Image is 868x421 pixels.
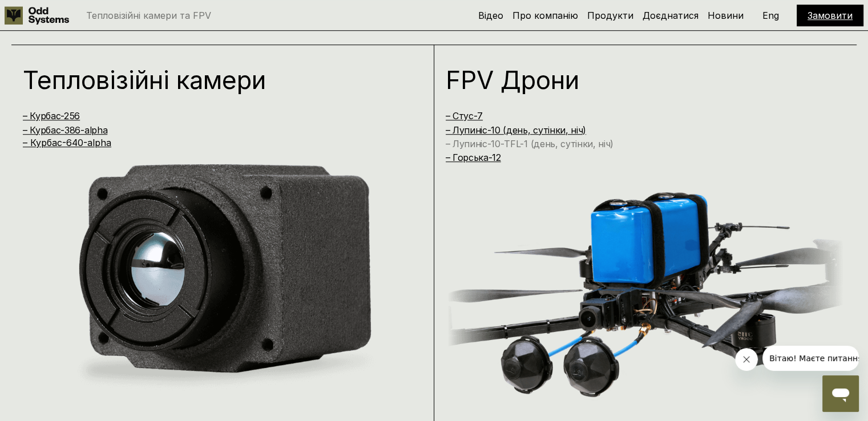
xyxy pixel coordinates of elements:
[808,10,853,21] a: Замовити
[512,10,578,21] a: Про компанію
[478,10,503,21] a: Відео
[735,348,758,371] iframe: Закрыть сообщение
[23,67,398,92] h1: Тепловізійні камери
[23,124,107,136] a: – Курбас-386-alpha
[446,110,483,122] a: – Стус-7
[762,11,779,20] p: Eng
[7,8,104,17] span: Вітаю! Маєте питання?
[587,10,633,21] a: Продукти
[23,137,111,148] a: – Курбас-640-alpha
[708,10,744,21] a: Новини
[86,11,211,20] p: Тепловізійні камери та FPV
[23,110,80,122] a: – Курбас-256
[446,138,614,149] a: – Лупиніс-10-TFL-1 (день, сутінки, ніч)
[762,346,859,371] iframe: Сообщение от компании
[446,67,821,92] h1: FPV Дрони
[822,375,859,412] iframe: Кнопка запуска окна обмена сообщениями
[446,152,501,163] a: – Горська-12
[643,10,699,21] a: Доєднатися
[446,124,586,136] a: – Лупиніс-10 (день, сутінки, ніч)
